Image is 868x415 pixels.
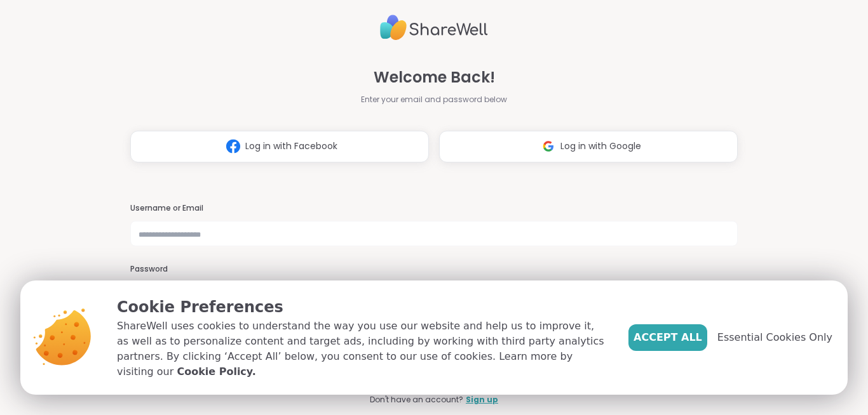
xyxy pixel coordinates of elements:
img: ShareWell Logomark [536,135,560,158]
img: ShareWell Logomark [221,135,245,158]
img: ShareWell Logo [380,10,488,46]
span: Enter your email and password below [361,94,507,105]
h3: Username or Email [130,203,738,214]
a: Sign up [466,394,498,405]
span: Welcome Back! [374,66,495,89]
span: Accept All [634,330,702,345]
h3: Password [130,264,738,275]
span: Log in with Google [560,140,641,153]
span: Essential Cookies Only [717,330,832,345]
a: Cookie Policy. [177,364,255,379]
span: Don't have an account? [370,394,463,405]
span: Log in with Facebook [245,140,337,153]
button: Log in with Google [439,131,738,162]
p: ShareWell uses cookies to understand the way you use our website and help us to improve it, as we... [117,319,608,379]
button: Log in with Facebook [130,131,429,162]
button: Accept All [628,324,707,351]
p: Cookie Preferences [117,296,608,319]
